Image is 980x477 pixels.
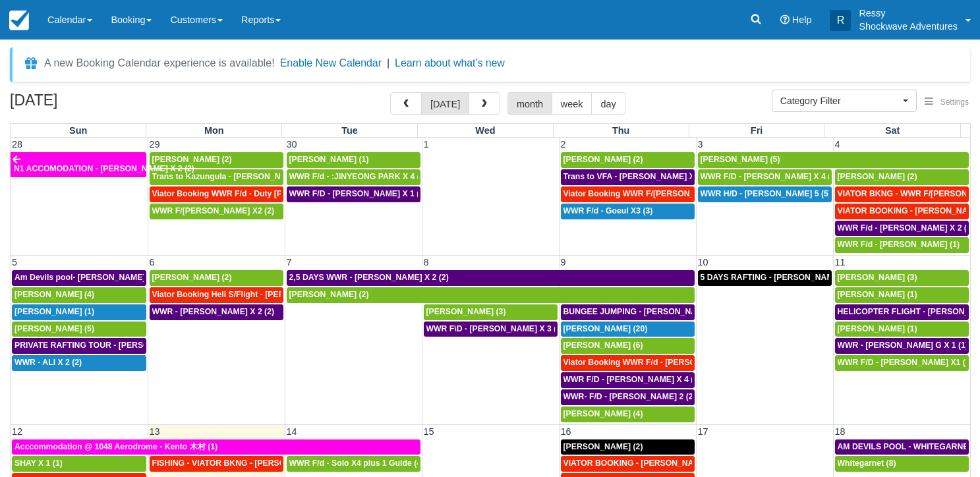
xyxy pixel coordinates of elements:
[152,290,360,299] span: Viator Booking Heli S/Flight - [PERSON_NAME] X 1 (1)
[14,442,217,451] span: Acccommodation @ 1048 Aerodrome - Kento 木村 (1)
[917,93,977,112] button: Settings
[697,257,710,267] span: 10
[561,204,695,219] a: WWR F/d - Goeul X3 (3)
[838,273,917,282] span: [PERSON_NAME] (3)
[341,125,358,136] span: Tue
[14,459,63,468] span: SHAY X 1 (1)
[14,290,94,299] span: [PERSON_NAME] (4)
[940,98,969,107] span: Settings
[698,186,832,202] a: WWR H/D - [PERSON_NAME] 5 (5)
[560,257,567,267] span: 9
[152,307,275,316] span: WWR - [PERSON_NAME] X 2 (2)
[285,139,299,150] span: 30
[11,426,24,437] span: 12
[424,304,558,320] a: [PERSON_NAME] (3)
[859,20,958,33] p: Shockwave Adventures
[698,270,832,286] a: 5 DAYS RAFTING - [PERSON_NAME] X 2 (4)
[280,57,382,70] button: Enable New Calendar
[287,169,420,185] a: WWR F/d - :JINYEONG PARK X 4 (4)
[150,186,283,202] a: Viator Booking WWR F/d - Duty [PERSON_NAME] 2 (2)
[561,338,695,354] a: [PERSON_NAME] (6)
[287,456,420,472] a: WWR F/d - Solo X4 plus 1 Guide (4)
[835,221,969,237] a: WWR F/d - [PERSON_NAME] X 2 (2)
[838,290,917,299] span: [PERSON_NAME] (1)
[838,324,917,333] span: [PERSON_NAME] (1)
[507,92,552,115] button: month
[152,273,232,282] span: [PERSON_NAME] (2)
[838,223,974,233] span: WWR F/d - [PERSON_NAME] X 2 (2)
[835,204,969,219] a: VIATOR BOOKING - [PERSON_NAME] 2 (2)
[838,172,917,181] span: [PERSON_NAME] (2)
[835,304,969,320] a: HELICOPTER FLIGHT - [PERSON_NAME] G X 1 (1)
[563,155,643,164] span: [PERSON_NAME] (2)
[12,355,146,371] a: WWR - ALI X 2 (2)
[10,92,177,117] h2: [DATE]
[152,172,327,181] span: Trans to Kazungula - [PERSON_NAME] x 1 (2)
[150,169,283,185] a: Trans to Kazungula - [PERSON_NAME] x 1 (2)
[561,439,695,455] a: [PERSON_NAME] (2)
[885,125,900,136] span: Sat
[701,172,838,181] span: WWR F/D - [PERSON_NAME] X 4 (4)
[12,456,146,472] a: SHAY X 1 (1)
[289,273,449,282] span: 2,5 DAYS WWR - [PERSON_NAME] X 2 (2)
[835,270,969,286] a: [PERSON_NAME] (3)
[69,125,87,136] span: Sun
[838,341,968,350] span: WWR - [PERSON_NAME] G X 1 (1)
[287,186,420,202] a: WWR F/D - [PERSON_NAME] X 1 (1)
[287,270,695,286] a: 2,5 DAYS WWR - [PERSON_NAME] X 2 (2)
[835,338,969,354] a: WWR - [PERSON_NAME] G X 1 (1)
[152,206,275,215] span: WWR F/[PERSON_NAME] X2 (2)
[287,152,420,168] a: [PERSON_NAME] (1)
[698,152,969,168] a: [PERSON_NAME] (5)
[421,92,469,115] button: [DATE]
[150,287,283,303] a: Viator Booking Heli S/Flight - [PERSON_NAME] X 1 (1)
[560,139,567,150] span: 2
[701,155,780,164] span: [PERSON_NAME] (5)
[561,456,695,472] a: VIATOR BOOKING - [PERSON_NAME] X 4 (4)
[563,358,827,367] span: Viator Booking WWR F/d - [PERSON_NAME] [PERSON_NAME] X2 (2)
[751,125,763,136] span: Fri
[14,273,172,282] span: Am Devils pool- [PERSON_NAME] X 2 (2)
[148,139,161,150] span: 29
[11,139,24,150] span: 28
[287,287,695,303] a: [PERSON_NAME] (2)
[563,442,643,451] span: [PERSON_NAME] (2)
[591,92,625,115] button: day
[12,439,420,455] a: Acccommodation @ 1048 Aerodrome - Kento 木村 (1)
[12,322,146,337] a: [PERSON_NAME] (5)
[835,186,969,202] a: VIATOR BKNG - WWR F/[PERSON_NAME] 3 (3)
[424,322,558,337] a: WWR F\D - [PERSON_NAME] X 3 (3)
[859,7,958,20] p: Ressy
[835,456,969,472] a: Whitegarnet (8)
[561,389,695,405] a: WWR- F/D - [PERSON_NAME] 2 (2)
[697,139,705,150] span: 3
[422,139,430,150] span: 1
[772,90,917,112] button: Category Filter
[12,270,146,286] a: Am Devils pool- [PERSON_NAME] X 2 (2)
[14,307,94,316] span: [PERSON_NAME] (1)
[701,189,831,198] span: WWR H/D - [PERSON_NAME] 5 (5)
[561,186,695,202] a: Viator Booking WWR F/[PERSON_NAME] X 2 (2)
[289,155,369,164] span: [PERSON_NAME] (1)
[12,304,146,320] a: [PERSON_NAME] (1)
[701,273,868,282] span: 5 DAYS RAFTING - [PERSON_NAME] X 2 (4)
[152,189,361,198] span: Viator Booking WWR F/d - Duty [PERSON_NAME] 2 (2)
[285,257,293,267] span: 7
[14,341,212,350] span: PRIVATE RAFTING TOUR - [PERSON_NAME] X 5 (5)
[835,322,969,337] a: [PERSON_NAME] (1)
[563,172,714,181] span: Trans to VFA - [PERSON_NAME] X 2 (2)
[561,355,695,371] a: Viator Booking WWR F/d - [PERSON_NAME] [PERSON_NAME] X2 (2)
[561,407,695,422] a: [PERSON_NAME] (4)
[835,237,969,253] a: WWR F/d - [PERSON_NAME] (1)
[780,15,790,24] i: Help
[560,426,573,437] span: 16
[14,324,94,333] span: [PERSON_NAME] (5)
[563,324,648,333] span: [PERSON_NAME] (20)
[152,459,341,468] span: FISHING - VIATOR BKNG - [PERSON_NAME] 2 (2)
[835,169,969,185] a: [PERSON_NAME] (2)
[698,169,832,185] a: WWR F/D - [PERSON_NAME] X 4 (4)
[150,270,283,286] a: [PERSON_NAME] (2)
[563,307,731,316] span: BUNGEE JUMPING - [PERSON_NAME] 2 (2)
[150,152,283,168] a: [PERSON_NAME] (2)
[150,204,283,219] a: WWR F/[PERSON_NAME] X2 (2)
